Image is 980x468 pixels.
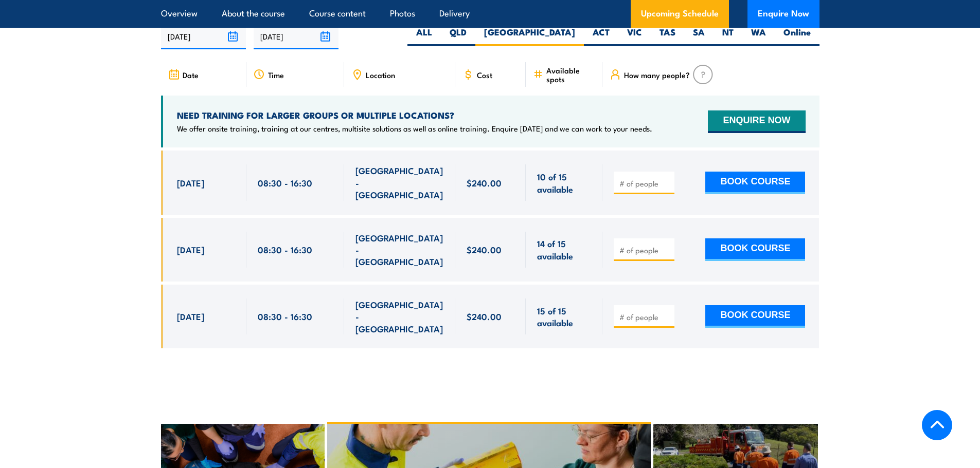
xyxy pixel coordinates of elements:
span: 08:30 - 16:30 [258,310,312,322]
span: How many people? [624,70,690,79]
span: 08:30 - 16:30 [258,244,312,255]
p: We offer onsite training, training at our centres, multisite solutions as well as online training... [177,123,652,134]
label: QLD [441,26,475,46]
span: Date [183,70,199,79]
span: [DATE] [177,177,204,189]
label: ACT [584,26,618,46]
span: [DATE] [177,244,204,255]
span: $240.00 [467,177,502,189]
label: ALL [407,26,441,46]
span: Location [366,70,395,79]
span: [GEOGRAPHIC_DATA] - [GEOGRAPHIC_DATA] [355,164,444,200]
span: $240.00 [467,310,502,322]
input: # of people [619,178,671,189]
button: BOOK COURSE [705,238,805,261]
span: Available spots [546,66,595,83]
label: WA [742,26,775,46]
button: BOOK COURSE [705,305,805,328]
label: [GEOGRAPHIC_DATA] [475,26,584,46]
input: To date [254,23,338,49]
label: Online [775,26,819,46]
span: [DATE] [177,310,204,322]
span: [GEOGRAPHIC_DATA] - [GEOGRAPHIC_DATA] [355,298,444,334]
span: 14 of 15 available [537,237,591,261]
button: ENQUIRE NOW [708,110,805,133]
input: # of people [619,245,671,255]
h4: NEED TRAINING FOR LARGER GROUPS OR MULTIPLE LOCATIONS? [177,109,652,121]
span: [GEOGRAPHIC_DATA] - [GEOGRAPHIC_DATA] [355,232,444,268]
label: NT [714,26,742,46]
span: Time [268,70,284,79]
button: BOOK COURSE [705,172,805,194]
span: 08:30 - 16:30 [258,177,312,189]
input: From date [161,23,246,49]
label: TAS [651,26,684,46]
span: 15 of 15 available [537,305,591,329]
span: 10 of 15 available [537,171,591,195]
span: $240.00 [467,244,502,255]
span: Cost [477,70,492,79]
input: # of people [619,312,671,322]
label: SA [684,26,714,46]
label: VIC [618,26,651,46]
